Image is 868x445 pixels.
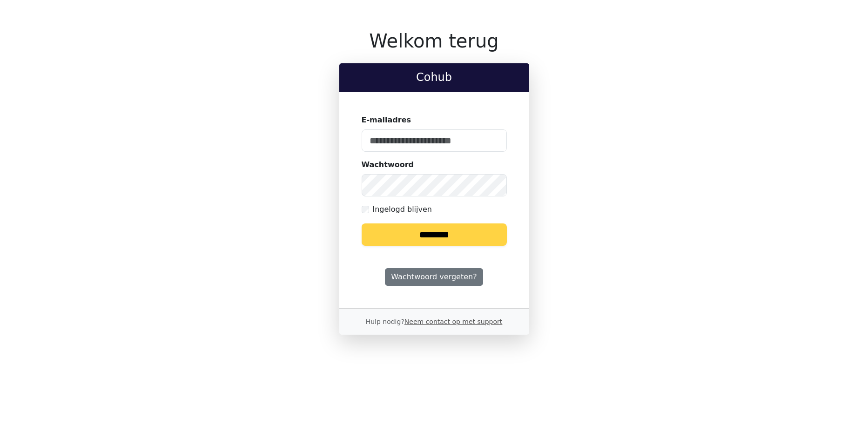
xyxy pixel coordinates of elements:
[385,268,483,286] a: Wachtwoord vergeten?
[362,115,411,126] label: E-mailadres
[362,159,414,170] label: Wachtwoord
[404,318,502,325] a: Neem contact op met support
[347,71,522,84] h2: Cohub
[366,318,503,325] small: Hulp nodig?
[339,30,529,52] h1: Welkom terug
[373,204,432,215] label: Ingelogd blijven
